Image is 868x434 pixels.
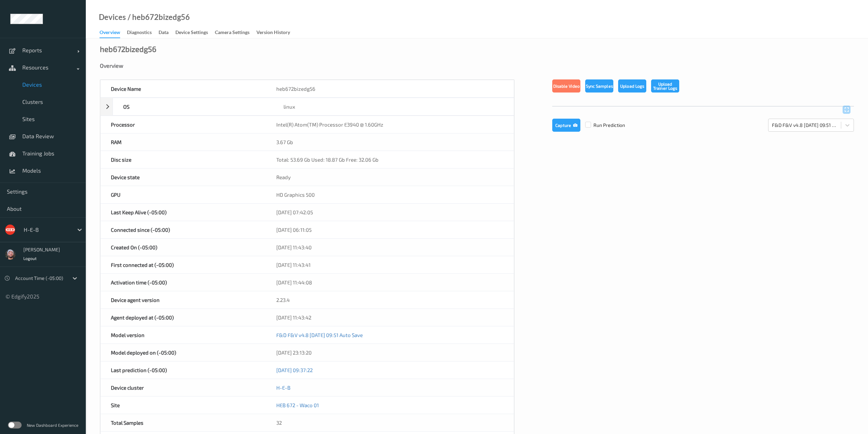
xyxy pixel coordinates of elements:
[256,28,297,37] a: Version History
[266,291,514,308] div: 2.23.4
[101,291,266,308] div: Device agent version
[159,28,175,37] a: Data
[266,204,514,221] div: [DATE] 07:42:05
[266,344,514,361] div: [DATE] 23:13:20
[266,274,514,291] div: [DATE] 11:44:08
[101,344,266,361] div: Model deployed on (-05:00)
[618,79,646,93] button: Upload Logs
[101,309,266,326] div: Agent deployed at (-05:00)
[101,169,266,186] div: Device state
[276,367,313,373] a: [DATE] 09:37:22
[127,29,152,37] div: Diagnostics
[100,98,514,116] div: OSlinux
[266,151,514,168] div: Total: 53.69 Gb Used: 18.87 Gb Free: 32.06 Gb
[101,151,266,168] div: Disc size
[266,169,514,186] div: Ready
[266,186,514,203] div: HD Graphics 500
[266,414,514,431] div: 32
[266,239,514,256] div: [DATE] 11:43:40
[100,45,157,52] div: heb672bizedg56
[215,28,256,37] a: Camera Settings
[100,62,854,69] div: Overview
[276,402,319,408] a: HEB 672 - Waco 01
[101,379,266,396] div: Device cluster
[101,239,266,256] div: Created On (-05:00)
[126,14,190,21] div: / heb672bizedg56
[101,397,266,414] div: Site
[101,80,266,97] div: Device Name
[101,133,266,151] div: RAM
[101,116,266,133] div: Processor
[273,98,514,115] div: linux
[101,274,266,291] div: Activation time (-05:00)
[113,98,273,115] div: OS
[276,332,363,338] a: F&D F&V v4.8 [DATE] 09:51 Auto Save
[266,256,514,273] div: [DATE] 11:43:41
[266,309,514,326] div: [DATE] 11:43:42
[266,221,514,238] div: [DATE] 06:11:05
[552,119,580,132] button: Capture
[276,384,290,391] a: H-E-B
[651,79,679,93] button: Upload Trainer Logs
[215,29,250,37] div: Camera Settings
[101,204,266,221] div: Last Keep Alive (-05:00)
[552,79,580,93] button: Disable Video
[101,221,266,238] div: Connected since (-05:00)
[159,29,169,37] div: Data
[175,29,208,37] div: Device Settings
[175,28,215,37] a: Device Settings
[101,326,266,344] div: Model version
[266,116,514,133] div: Intel(R) Atom(TM) Processor E3940 @ 1.60GHz
[127,28,159,37] a: Diagnostics
[101,361,266,379] div: Last prediction (-05:00)
[99,14,126,21] a: Devices
[100,29,120,38] div: Overview
[266,80,514,97] div: heb672bizedg56
[580,122,625,129] span: Run Prediction
[100,28,127,38] a: Overview
[101,414,266,431] div: Total Samples
[256,29,290,37] div: Version History
[585,79,613,93] button: Sync Samples
[266,133,514,151] div: 3.67 Gb
[101,256,266,273] div: First connected at (-05:00)
[101,186,266,203] div: GPU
